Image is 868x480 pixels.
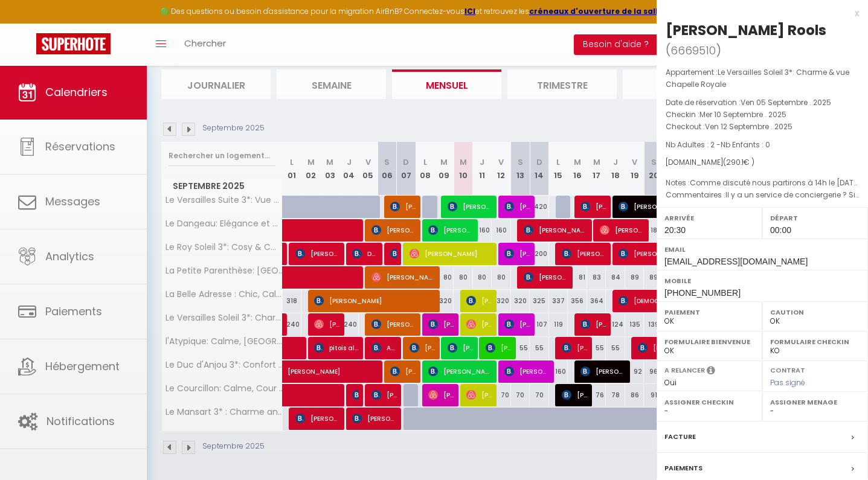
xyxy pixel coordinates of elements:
p: Notes : [666,177,859,189]
span: Nb Enfants : 0 [721,139,770,150]
p: Checkin : [666,109,859,121]
label: Assigner Checkin [664,396,754,408]
label: Caution [770,306,860,318]
div: x [657,6,859,21]
button: Ouvrir le widget de chat LiveChat [10,5,46,41]
span: 6669510 [670,43,716,58]
label: Arrivée [664,212,754,224]
span: 290.1 [726,157,744,167]
label: Facture [664,430,696,443]
span: Ven 05 Septembre . 2025 [741,97,831,107]
span: Nb Adultes : 2 - [666,139,770,150]
span: Le Versailles Soleil 3*: Charme & vue Chapelle Royale [666,67,849,89]
label: Départ [770,212,860,224]
span: [PHONE_NUMBER] [664,288,741,298]
p: Appartement : [666,66,859,91]
label: Paiements [664,462,702,475]
span: 00:00 [770,225,791,235]
p: Date de réservation : [666,97,859,109]
i: Sélectionner OUI si vous souhaiter envoyer les séquences de messages post-checkout [707,365,715,379]
label: Formulaire Checkin [770,336,860,348]
span: Mer 10 Septembre . 2025 [699,109,786,120]
div: [DOMAIN_NAME] [666,157,859,168]
label: A relancer [664,365,705,376]
span: Pas signé [770,377,805,388]
label: Formulaire Bienvenue [664,336,754,348]
label: Mobile [664,275,860,287]
span: [EMAIL_ADDRESS][DOMAIN_NAME] [664,257,808,266]
span: ( € ) [723,157,754,167]
label: Assigner Menage [770,396,860,408]
label: Contrat [770,365,805,373]
span: Ven 12 Septembre . 2025 [705,121,792,132]
label: Email [664,243,860,255]
label: Paiement [664,306,754,318]
div: [PERSON_NAME] Rools [666,21,826,40]
p: Commentaires : [666,189,859,201]
span: ( ) [666,42,721,59]
p: Checkout : [666,121,859,133]
span: 20:30 [664,225,686,235]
